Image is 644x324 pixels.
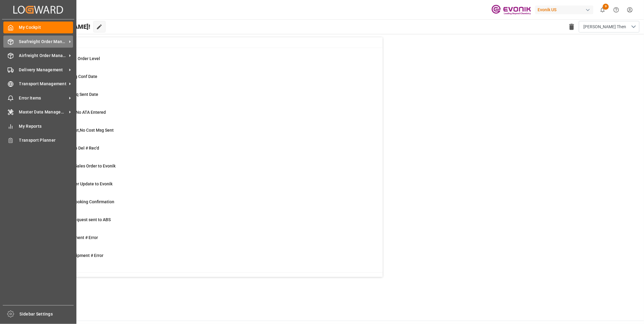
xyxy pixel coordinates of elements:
[19,123,73,130] span: My Reports
[46,199,114,204] span: ABS: Missing Booking Confirmation
[19,109,67,115] span: Master Data Management
[46,164,116,168] span: Error on Initial Sales Order to Evonik
[46,217,111,222] span: Pending Bkg Request sent to ABS
[19,137,73,143] span: Transport Planner
[603,4,609,10] span: 9
[25,21,90,32] span: Hello [PERSON_NAME]!
[31,235,375,247] a: 0Main-Leg Shipment # ErrorShipment
[31,217,375,229] a: 0Pending Bkg Request sent to ABSShipment
[31,109,375,122] a: 4ETA > 10 Days , No ATA EnteredShipment
[609,3,623,17] button: Help Center
[31,163,375,176] a: 1Error on Initial Sales Order to EvonikShipment
[46,181,112,186] span: Error Sales Order Update to Evonik
[20,311,74,317] span: Sidebar Settings
[19,81,67,87] span: Transport Management
[491,5,531,15] img: Evonik-brand-mark-Deep-Purple-RGB.jpeg_1700498283.jpeg
[535,5,593,14] div: Evonik US
[579,21,639,32] button: open menu
[19,67,67,73] span: Delivery Management
[596,3,609,17] button: show 9 new notifications
[31,181,375,194] a: 0Error Sales Order Update to EvonikShipment
[31,56,375,68] a: 0MOT Missing at Order LevelSales Order-IVPO
[19,95,67,101] span: Error Items
[31,199,375,211] a: 11ABS: Missing Booking ConfirmationShipment
[3,22,73,33] a: My Cockpit
[31,252,375,265] a: 1TU : Pre-Leg Shipment # ErrorTransport Unit
[19,52,67,59] span: Airfreight Order Management
[19,39,67,45] span: Seafreight Order Management
[46,128,114,133] span: ETD>3 Days Past,No Cost Msg Sent
[31,127,375,140] a: 16ETD>3 Days Past,No Cost Msg SentShipment
[31,145,375,158] a: 3ETD < 3 Days,No Del # Rec'dShipment
[31,91,375,104] a: 26ABS: No Bkg Req Sent DateShipment
[31,73,375,86] a: 39ABS: No Init Bkg Conf DateShipment
[3,120,73,132] a: My Reports
[19,24,73,31] span: My Cockpit
[535,4,596,15] button: Evonik US
[583,24,626,30] span: [PERSON_NAME] Then
[3,134,73,146] a: Transport Planner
